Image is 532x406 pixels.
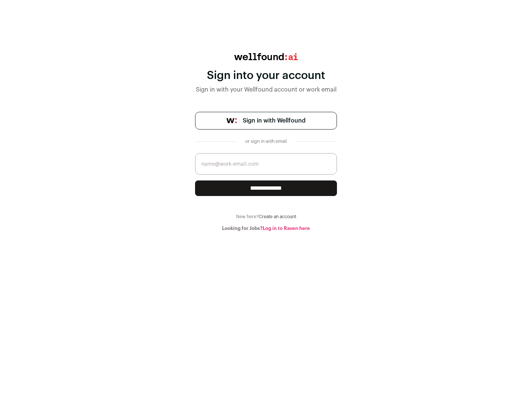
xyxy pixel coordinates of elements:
[195,153,337,175] input: name@work-email.com
[195,226,337,231] div: Looking for Jobs?
[226,118,237,123] img: wellfound-symbol-flush-black-fb3c872781a75f747ccb3a119075da62bfe97bd399995f84a933054e44a575c4.png
[234,53,298,60] img: wellfound:ai
[195,112,337,130] a: Sign in with Wellfound
[242,138,290,144] div: or sign in with email
[243,116,306,125] span: Sign in with Wellfound
[259,214,296,219] a: Create an account
[195,69,337,82] div: Sign into your account
[195,214,337,220] div: New here?
[195,85,337,94] div: Sign in with your Wellfound account or work email
[263,226,310,231] a: Log in to Raven here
